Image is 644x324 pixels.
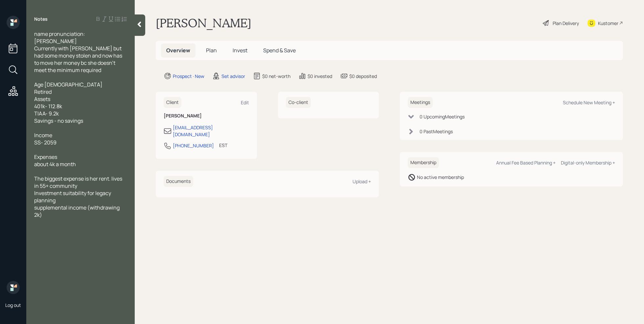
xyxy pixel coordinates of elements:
[34,204,121,218] span: supplemental income (withdrawing 2k)
[34,153,57,161] span: Expenses
[34,132,52,139] span: Income
[34,88,52,95] span: Retired
[34,95,50,103] span: Assets
[164,176,193,187] h6: Documents
[417,174,464,181] div: No active membership
[263,47,296,54] span: Spend & Save
[353,178,371,185] div: Upload +
[233,47,247,54] span: Invest
[34,81,103,88] span: Age [DEMOGRAPHIC_DATA]
[563,99,615,106] div: Schedule New Meeting +
[166,47,190,54] span: Overview
[173,142,214,149] div: [PHONE_NUMBER]
[34,189,112,204] span: Investment suitability for legacy planning
[219,142,227,149] div: EST
[7,281,20,294] img: retirable_logo.png
[349,73,377,80] div: $0 deposited
[156,16,251,30] h1: [PERSON_NAME]
[286,97,311,108] h6: Co-client
[408,97,433,108] h6: Meetings
[308,73,332,80] div: $0 invested
[598,20,618,27] div: Kustomer
[34,117,83,124] span: Savings - no savings
[553,20,579,27] div: Plan Delivery
[34,30,86,45] span: name pronunciation: [PERSON_NAME]
[34,16,48,22] label: Notes
[34,103,62,110] span: 401k- 112.8k
[173,124,249,138] div: [EMAIL_ADDRESS][DOMAIN_NAME]
[34,161,76,168] span: about 4k a month
[241,99,249,106] div: Edit
[164,113,249,119] h6: [PERSON_NAME]
[262,73,290,80] div: $0 net-worth
[221,73,245,80] div: Set advisor
[408,157,439,168] h6: Membership
[34,175,123,189] span: The biggest expense is her rent. lives in 55+ community
[34,45,123,74] span: Currently with [PERSON_NAME] but had some money stolen and now has to move her money bc she doesn...
[5,302,21,308] div: Log out
[173,73,204,80] div: Prospect · New
[34,139,57,146] span: SS- 2059
[420,113,465,120] div: 0 Upcoming Meeting s
[206,47,217,54] span: Plan
[34,110,59,117] span: TIAA- 9.2k
[561,160,615,166] div: Digital-only Membership +
[420,128,453,135] div: 0 Past Meeting s
[164,97,181,108] h6: Client
[496,160,556,166] div: Annual Fee Based Planning +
